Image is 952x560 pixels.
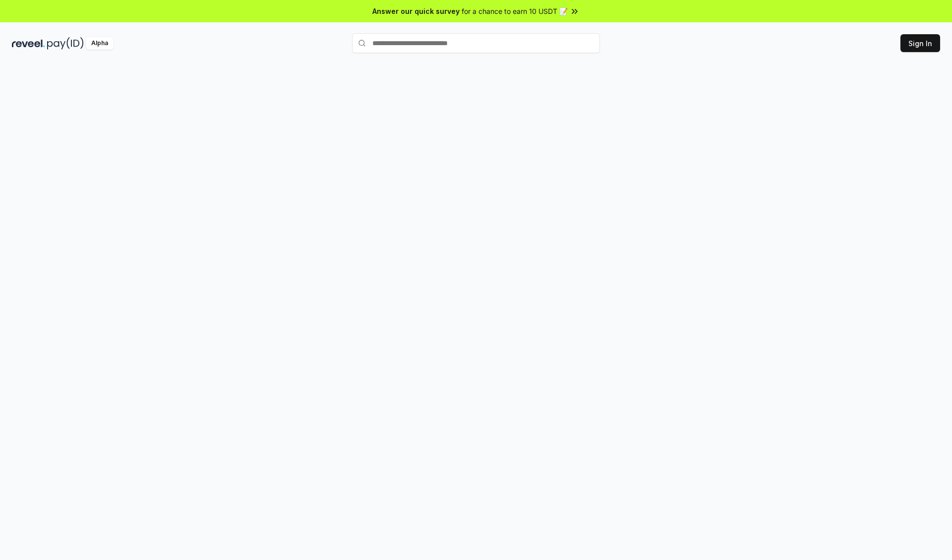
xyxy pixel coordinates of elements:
span: Answer our quick survey [372,6,460,16]
button: Sign In [900,34,940,52]
img: reveel_dark [12,37,45,50]
img: pay_id [47,37,84,50]
span: for a chance to earn 10 USDT 📝 [462,6,568,16]
div: Alpha [86,37,114,50]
